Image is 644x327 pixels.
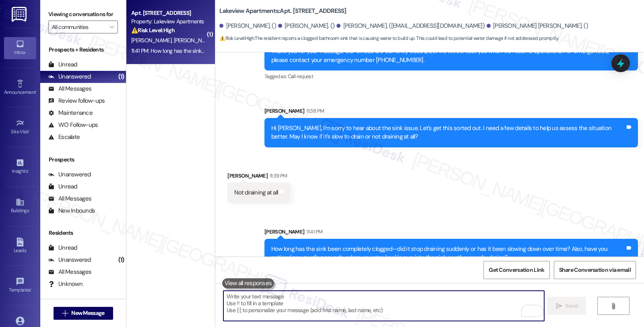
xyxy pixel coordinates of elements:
[4,235,36,257] a: Leads
[48,72,91,81] div: Unanswered
[48,133,80,141] div: Escalate
[109,24,114,30] i: 
[304,228,322,236] div: 11:41 PM
[71,309,104,317] span: New Message
[268,172,287,180] div: 11:39 PM
[48,170,91,179] div: Unanswered
[54,307,113,320] button: New Message
[40,155,126,164] div: Prospects
[223,291,544,321] textarea: To enrich screen reader interactions, please activate Accessibility in Grammarly extension settings
[219,35,254,41] strong: ⚠️ Risk Level: High
[4,195,36,217] a: Buildings
[271,245,625,262] div: How long has the sink been completely clogged—did it stop draining suddenly or has it been slowin...
[116,70,126,83] div: (1)
[264,107,638,118] div: [PERSON_NAME]
[48,8,118,21] label: Viewing conversations for
[48,85,91,93] div: All Messages
[36,88,37,94] span: •
[48,121,98,129] div: WO Follow-ups
[29,128,30,133] span: •
[264,70,638,82] div: Tagged as:
[219,34,558,43] span: : The resident reports a clogged bathroom sink that is causing water to build up. This could lead...
[610,303,616,309] i: 
[565,302,578,310] span: Send
[559,266,631,274] span: Share Conversation via email
[304,107,324,115] div: 11:38 PM
[48,109,93,117] div: Maintenance
[40,46,126,54] div: Prospects + Residents
[554,261,636,279] button: Share Conversation via email
[547,297,586,315] button: Send
[483,261,549,279] button: Get Conversation Link
[489,266,544,274] span: Get Conversation Link
[264,228,638,239] div: [PERSON_NAME]
[227,172,291,183] div: [PERSON_NAME]
[278,22,335,30] div: [PERSON_NAME]. ()
[52,21,105,33] input: All communities
[48,280,83,288] div: Unknown
[48,207,95,215] div: New Inbounds
[487,22,588,30] div: [PERSON_NAME] [PERSON_NAME]. ()
[31,286,32,292] span: •
[271,47,625,64] div: Thank you for your message. Our offices are currently closed, but we will contact you when we res...
[12,7,28,22] img: ResiDesk Logo
[62,310,68,317] i: 
[48,182,77,191] div: Unread
[116,254,126,266] div: (1)
[271,124,625,141] div: Hi [PERSON_NAME], I'm sorry to hear about the sink issue. Let's get this sorted out. I need a few...
[4,37,36,59] a: Inbox
[234,188,278,197] div: Not draining at all
[131,17,206,26] div: Property: Lakeview Apartments
[48,256,91,264] div: Unanswered
[40,229,126,237] div: Residents
[48,268,91,276] div: All Messages
[48,97,105,105] div: Review follow-ups
[4,116,36,138] a: Site Visit •
[131,27,175,34] strong: ⚠️ Risk Level: High
[556,303,562,309] i: 
[4,156,36,178] a: Insights •
[219,22,276,30] div: [PERSON_NAME]. ()
[48,60,77,69] div: Unread
[131,37,174,44] span: [PERSON_NAME]
[4,275,36,296] a: Templates •
[48,244,77,252] div: Unread
[174,37,217,44] span: [PERSON_NAME]
[288,73,313,80] span: Call request
[336,22,485,30] div: [PERSON_NAME]. ([EMAIL_ADDRESS][DOMAIN_NAME])
[48,195,91,203] div: All Messages
[219,7,346,15] b: Lakeview Apartments: Apt. [STREET_ADDRESS]
[131,9,206,17] div: Apt. [STREET_ADDRESS]
[28,167,29,173] span: •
